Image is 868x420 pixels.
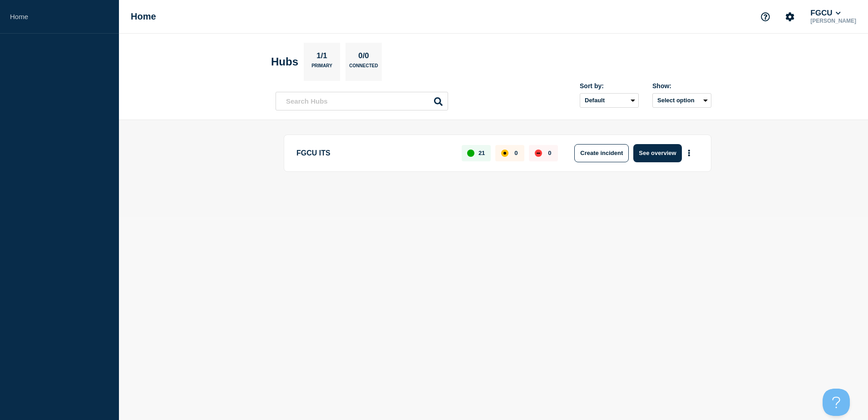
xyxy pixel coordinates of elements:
p: 0 [514,150,518,156]
p: Primary [311,63,332,73]
button: Create incident [574,144,629,162]
button: See overview [633,144,681,162]
p: 21 [478,150,485,156]
h2: Hubs [271,55,298,68]
button: Support [756,7,775,26]
div: Sort by: [580,82,639,90]
select: Sort by [580,93,639,108]
p: FGCU ITS [296,144,451,162]
button: More actions [683,145,695,161]
div: Show: [652,82,711,90]
button: Select option [652,93,711,108]
div: affected [501,150,508,157]
button: Account settings [780,7,799,26]
div: down [535,150,542,157]
input: Search Hubs [276,92,448,110]
h1: Home [131,11,156,22]
p: 0 [548,150,551,156]
div: up [467,150,474,157]
p: 0/0 [355,51,373,63]
p: [PERSON_NAME] [809,18,858,24]
p: 1/1 [313,51,331,63]
p: Connected [349,63,378,73]
button: FGCU [809,9,843,18]
iframe: Help Scout Beacon - Open [823,389,850,416]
